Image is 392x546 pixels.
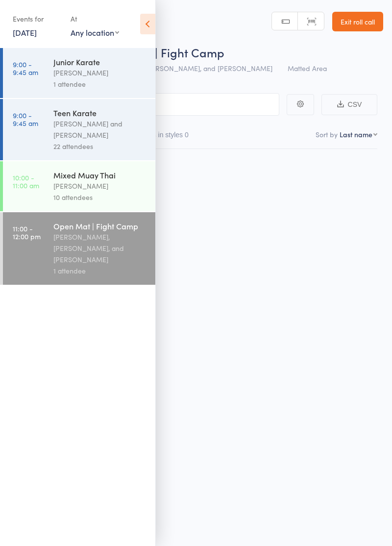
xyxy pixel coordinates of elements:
[13,174,39,189] time: 10:00 - 11:00 am
[185,131,189,139] div: 0
[53,141,147,152] div: 22 attendees
[87,63,272,73] span: [PERSON_NAME], [PERSON_NAME], and [PERSON_NAME]
[3,161,155,211] a: 10:00 -11:00 amMixed Muay Thai[PERSON_NAME]10 attendees
[288,63,327,73] span: Matted Area
[13,27,37,38] a: [DATE]
[71,11,119,27] div: At
[3,48,155,98] a: 9:00 -9:45 amJunior Karate[PERSON_NAME]1 attendee
[71,27,119,38] div: Any location
[332,12,383,31] a: Exit roll call
[53,180,147,192] div: [PERSON_NAME]
[316,129,338,139] label: Sort by
[3,99,155,160] a: 9:00 -9:45 amTeen Karate[PERSON_NAME] and [PERSON_NAME]22 attendees
[13,11,61,27] div: Events for
[53,118,147,141] div: [PERSON_NAME] and [PERSON_NAME]
[97,44,224,60] span: Open Mat | Fight Camp
[53,56,147,67] div: Junior Karate
[53,231,147,265] div: [PERSON_NAME], [PERSON_NAME], and [PERSON_NAME]
[13,111,38,127] time: 9:00 - 9:45 am
[53,170,147,180] div: Mixed Muay Thai
[136,126,189,149] button: Others in styles0
[53,107,147,118] div: Teen Karate
[53,221,147,231] div: Open Mat | Fight Camp
[13,60,38,76] time: 9:00 - 9:45 am
[321,94,377,115] button: CSV
[53,192,147,203] div: 10 attendees
[53,265,147,276] div: 1 attendee
[53,78,147,90] div: 1 attendee
[340,129,372,139] div: Last name
[3,212,155,285] a: 11:00 -12:00 pmOpen Mat | Fight Camp[PERSON_NAME], [PERSON_NAME], and [PERSON_NAME]1 attendee
[13,224,41,240] time: 11:00 - 12:00 pm
[53,67,147,78] div: [PERSON_NAME]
